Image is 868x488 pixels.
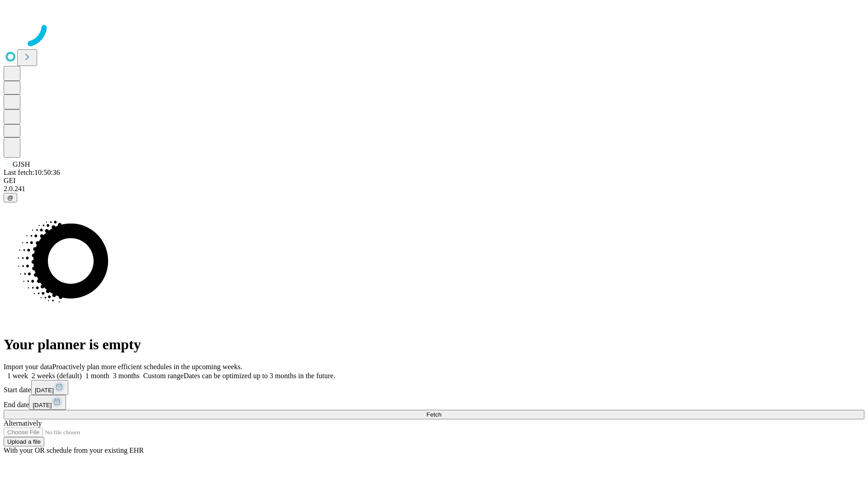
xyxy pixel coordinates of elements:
[4,395,864,410] div: End date
[4,380,864,395] div: Start date
[184,372,335,380] span: Dates can be optimized up to 3 months in the future.
[85,372,109,380] span: 1 month
[426,411,441,418] span: Fetch
[7,372,28,380] span: 1 week
[4,177,864,185] div: GEI
[4,363,52,371] span: Import your data
[4,446,144,454] span: With your OR schedule from your existing EHR
[13,160,30,168] span: GJSH
[113,372,140,380] span: 3 months
[31,380,68,395] button: [DATE]
[4,410,864,419] button: Fetch
[4,185,864,193] div: 2.0.241
[52,363,242,371] span: Proactively plan more efficient schedules in the upcoming weeks.
[7,194,14,201] span: @
[32,372,82,380] span: 2 weeks (default)
[33,402,52,408] span: [DATE]
[143,372,184,380] span: Custom range
[29,395,66,410] button: [DATE]
[4,169,60,176] span: Last fetch: 10:50:36
[35,387,54,394] span: [DATE]
[4,419,42,427] span: Alternatively
[4,193,17,202] button: @
[4,336,864,353] h1: Your planner is empty
[4,437,44,446] button: Upload a file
